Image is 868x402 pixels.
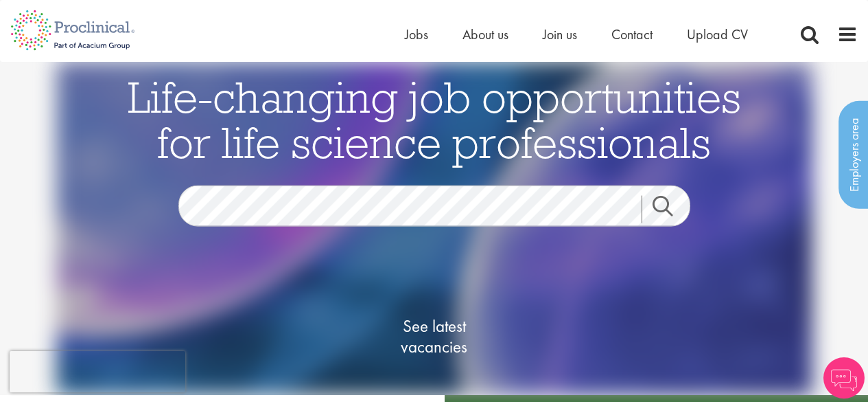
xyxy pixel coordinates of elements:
[687,25,748,43] a: Upload CV
[642,195,701,223] a: Job search submit button
[405,25,428,43] a: Jobs
[823,357,865,399] img: Chatbot
[611,25,653,43] a: Contact
[56,62,812,395] img: candidate home
[128,69,741,169] span: Life-changing job opportunities for life science professionals
[10,351,185,392] iframe: reCAPTCHA
[462,25,508,43] a: About us
[543,25,577,43] a: Join us
[366,315,503,357] span: See latest vacancies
